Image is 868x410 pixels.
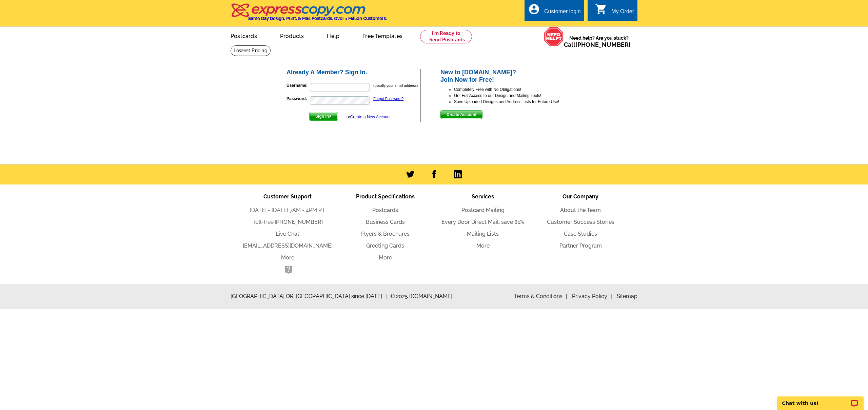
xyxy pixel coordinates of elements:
span: Services [472,193,494,200]
label: Username: [287,82,309,89]
span: Our Company [563,193,598,200]
img: help [544,27,564,46]
a: About the Team [560,207,601,213]
a: Mailing Lists [467,231,499,237]
a: Privacy Policy [572,293,612,299]
a: Terms & Conditions [514,293,567,299]
button: Create Account [440,110,482,119]
i: account_circle [528,3,540,15]
li: Get Full Access to our Design and Mailing Tools! [454,93,583,99]
span: Customer Support [263,193,312,200]
span: Sign In [310,112,338,120]
i: shopping_cart [595,3,607,15]
a: Flyers & Brochures [361,231,410,237]
button: Sign In [309,112,338,121]
div: Customer login [544,8,581,18]
li: Toll-free: [239,218,336,226]
a: Products [269,27,315,43]
a: More [379,254,392,261]
h2: New to [DOMAIN_NAME]? Join Now for Free! [440,69,583,83]
h2: Already A Member? Sign In. [287,69,420,76]
a: Postcards [220,27,268,43]
a: [PHONE_NUMBER] [275,219,323,225]
div: or [347,114,391,120]
span: Need help? Are you stuck? [564,35,634,48]
a: Partner Program [559,242,602,249]
li: Save Uploaded Designs and Address Lists for Future Use! [454,99,583,105]
a: Free Templates [352,27,413,43]
a: Sitemap [617,293,637,299]
span: Create Account [441,111,482,119]
div: My Order [611,8,634,18]
li: [DATE] - [DATE] 7AM - 4PM PT [239,206,336,214]
a: account_circle Customer login [528,7,581,16]
iframe: LiveChat chat widget [773,389,868,410]
a: Case Studies [564,231,597,237]
a: Create a New Account [350,115,391,119]
a: Help [316,27,350,43]
a: Same Day Design, Print, & Mail Postcards. Over 1 Million Customers. [231,8,387,21]
a: Every Door Direct Mail: save 81% [441,219,524,225]
a: Live Chat [276,231,299,237]
img: button-next-arrow-white.png [329,115,332,118]
a: Customer Success Stories [547,219,614,225]
a: Business Cards [366,219,405,225]
a: shopping_cart My Order [595,7,634,16]
a: Postcards [372,207,398,213]
span: Product Specifications [356,193,415,200]
a: [EMAIL_ADDRESS][DOMAIN_NAME] [243,242,333,249]
a: More [476,242,490,249]
a: Postcard Mailing [461,207,505,213]
label: Password: [287,96,309,102]
span: [GEOGRAPHIC_DATA] OR, [GEOGRAPHIC_DATA] since [DATE] [231,292,387,300]
a: [PHONE_NUMBER] [575,41,631,48]
a: More [281,254,294,261]
a: Greeting Cards [366,242,404,249]
span: © 2025 [DOMAIN_NAME] [390,292,452,300]
h4: Same Day Design, Print, & Mail Postcards. Over 1 Million Customers. [248,16,387,21]
a: Forgot Password? [373,97,403,101]
small: (usually your email address) [373,83,418,87]
span: Call [564,41,631,48]
li: Completely Free with No Obligations! [454,86,583,93]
